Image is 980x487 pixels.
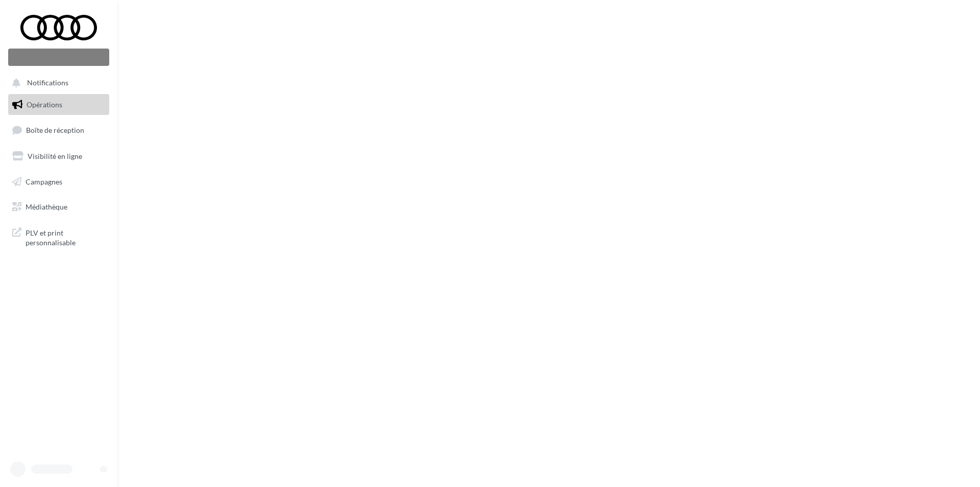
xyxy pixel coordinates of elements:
a: Campagnes [6,171,111,193]
div: Nouvelle campagne [8,49,109,66]
a: Boîte de réception [6,119,111,141]
span: Campagnes [26,177,62,185]
a: Opérations [6,94,111,115]
a: Médiathèque [6,196,111,218]
span: Boîte de réception [26,126,84,134]
span: Visibilité en ligne [28,152,82,160]
span: PLV et print personnalisable [26,226,105,248]
a: PLV et print personnalisable [6,222,111,252]
a: Visibilité en ligne [6,146,111,167]
span: Médiathèque [26,202,67,211]
span: Notifications [27,79,68,87]
span: Opérations [27,100,62,109]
